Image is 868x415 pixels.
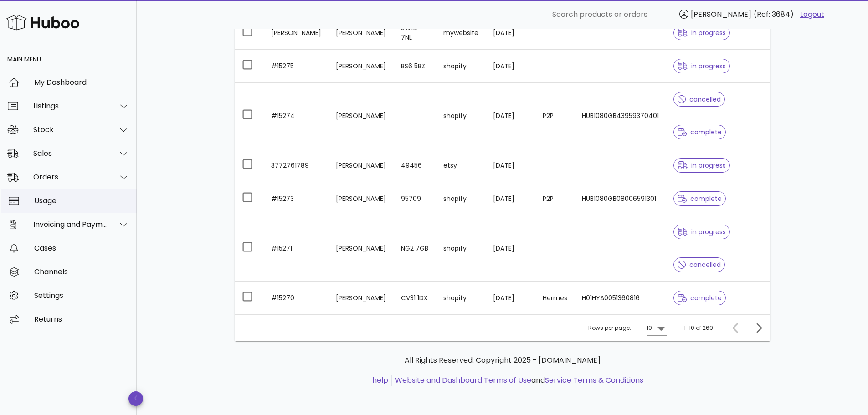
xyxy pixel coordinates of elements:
[33,220,108,229] div: Invoicing and Payments
[329,50,394,83] td: [PERSON_NAME]
[678,63,726,69] span: in progress
[678,195,722,202] span: complete
[436,50,486,83] td: shopify
[372,375,388,385] a: help
[678,229,726,235] span: in progress
[436,149,486,182] td: etsy
[535,83,575,149] td: P2P
[329,83,394,149] td: [PERSON_NAME]
[535,282,575,314] td: Hermes
[436,83,486,149] td: shopify
[264,149,329,182] td: 3772761789
[264,16,329,50] td: [PERSON_NAME]
[264,282,329,314] td: #15270
[691,9,751,20] span: [PERSON_NAME]
[647,324,652,332] div: 10
[394,282,436,314] td: CV31 1DX
[486,149,535,182] td: [DATE]
[394,182,436,215] td: 95709
[588,315,667,341] div: Rows per page:
[395,375,531,385] a: Website and Dashboard Terms of Use
[329,149,394,182] td: [PERSON_NAME]
[486,50,535,83] td: [DATE]
[264,83,329,149] td: #15274
[329,282,394,314] td: [PERSON_NAME]
[486,215,535,282] td: [DATE]
[486,16,535,50] td: [DATE]
[535,182,575,215] td: P2P
[800,9,824,20] a: Logout
[329,182,394,215] td: [PERSON_NAME]
[34,196,129,205] div: Usage
[329,16,394,50] td: [PERSON_NAME]
[678,295,722,301] span: complete
[436,16,486,50] td: mywebsite
[392,375,643,386] li: and
[750,320,767,336] button: Next page
[264,50,329,83] td: #15275
[436,282,486,314] td: shopify
[6,13,79,32] img: Huboo Logo
[678,162,726,169] span: in progress
[678,129,722,135] span: complete
[486,282,535,314] td: [DATE]
[486,182,535,215] td: [DATE]
[436,215,486,282] td: shopify
[575,182,666,215] td: HUB1080GB08006591301
[33,149,108,158] div: Sales
[575,83,666,149] td: HUB1080GB43959370401
[34,244,129,252] div: Cases
[33,173,108,181] div: Orders
[678,96,721,102] span: cancelled
[684,324,713,332] div: 1-10 of 269
[329,215,394,282] td: [PERSON_NAME]
[678,261,721,268] span: cancelled
[486,83,535,149] td: [DATE]
[34,78,129,87] div: My Dashboard
[545,375,643,385] a: Service Terms & Conditions
[394,215,436,282] td: NG2 7GB
[678,30,726,36] span: in progress
[264,215,329,282] td: #15271
[394,16,436,50] td: SW14 7NL
[647,321,667,335] div: 10Rows per page:
[394,50,436,83] td: BS6 5BZ
[34,315,129,323] div: Returns
[34,291,129,300] div: Settings
[33,125,108,134] div: Stock
[436,182,486,215] td: shopify
[33,102,108,110] div: Listings
[264,182,329,215] td: #15273
[34,267,129,276] div: Channels
[575,282,666,314] td: H01HYA0051360816
[754,9,794,20] span: (Ref: 3684)
[242,355,763,366] p: All Rights Reserved. Copyright 2025 - [DOMAIN_NAME]
[394,149,436,182] td: 49456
